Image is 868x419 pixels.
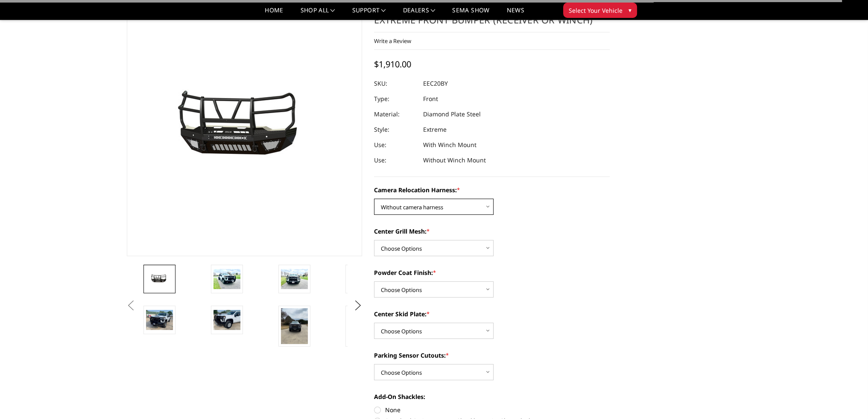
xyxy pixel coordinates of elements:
[423,122,447,137] dd: Extreme
[423,76,448,91] dd: EEC20BY
[374,268,610,277] label: Powder Coat Finish:
[374,309,610,318] label: Center Skid Plate:
[423,107,481,122] dd: Diamond Plate Steel
[423,153,486,168] dd: Without Winch Mount
[127,0,362,256] a: 2020-2023 Chevrolet 2500-3500 - T2 Series - Extreme Front Bumper (receiver or winch)
[125,299,137,312] button: Previous
[374,107,417,122] dt: Material:
[213,269,240,289] img: 2020-2023 Chevrolet 2500-3500 - T2 Series - Extreme Front Bumper (receiver or winch)
[374,137,417,153] dt: Use:
[374,153,417,168] dt: Use:
[628,6,631,14] span: ▾
[506,7,524,20] a: News
[213,310,240,330] img: 2020-2023 Chevrolet 2500-3500 - T2 Series - Extreme Front Bumper (receiver or winch)
[374,37,411,45] a: Write a Review
[374,76,417,91] dt: SKU:
[423,91,438,107] dd: Front
[374,91,417,107] dt: Type:
[374,351,610,360] label: Parking Sensor Cutouts:
[569,6,623,15] span: Select Your Vehicle
[374,227,610,236] label: Center Grill Mesh:
[374,122,417,137] dt: Style:
[301,7,335,20] a: shop all
[281,269,308,289] img: 2020-2023 Chevrolet 2500-3500 - T2 Series - Extreme Front Bumper (receiver or winch)
[374,185,610,194] label: Camera Relocation Harness:
[374,405,610,414] label: None
[352,7,386,20] a: Support
[374,58,411,70] span: $1,910.00
[146,310,173,330] img: 2020-2023 Chevrolet 2500-3500 - T2 Series - Extreme Front Bumper (receiver or winch)
[452,7,489,20] a: SEMA Show
[281,308,308,344] img: 2020-2023 Chevrolet 2500-3500 - T2 Series - Extreme Front Bumper (receiver or winch)
[825,378,868,419] iframe: Chat Widget
[403,7,435,20] a: Dealers
[351,299,364,312] button: Next
[563,3,637,18] button: Select Your Vehicle
[374,392,610,401] label: Add-On Shackles:
[146,273,173,285] img: 2020-2023 Chevrolet 2500-3500 - T2 Series - Extreme Front Bumper (receiver or winch)
[265,7,283,20] a: Home
[423,137,476,153] dd: With Winch Mount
